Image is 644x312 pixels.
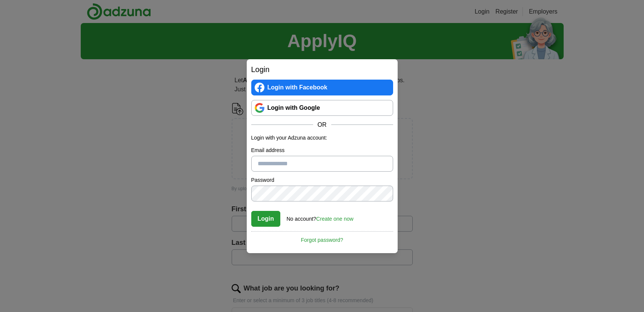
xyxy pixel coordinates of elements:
label: Password [251,176,393,184]
button: Login [251,211,281,227]
a: Login with Facebook [251,80,393,95]
a: Login with Google [251,100,393,116]
h2: Login [251,64,393,75]
a: Forgot password? [251,231,393,244]
div: No account? [287,211,354,223]
p: Login with your Adzuna account: [251,134,393,142]
label: Email address [251,146,393,154]
a: Create one now [316,216,354,222]
span: OR [313,120,331,129]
